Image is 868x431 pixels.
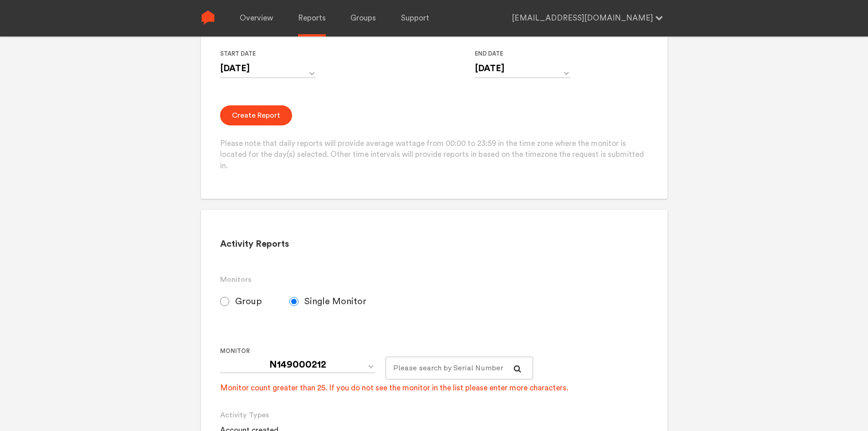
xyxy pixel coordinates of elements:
p: Please note that daily reports will provide average wattage from 00:00 to 23:59 in the time zone ... [220,138,648,172]
label: Start Date [220,48,308,59]
img: Sense Logo [201,10,215,25]
input: Single Monitor [289,297,298,306]
button: Create Report [220,105,292,125]
span: Group [235,296,262,307]
input: Group [220,297,229,306]
h3: Monitors [220,274,648,285]
div: Monitor count greater than 25. If you do not see the monitor in the list please enter more charac... [220,383,568,394]
label: Monitor [220,346,378,357]
span: Single Monitor [304,296,366,307]
input: Please search by Serial Number [385,357,534,379]
label: For large monitor counts [385,346,526,357]
h3: Activity Types [220,410,648,421]
h2: Activity Reports [220,239,648,250]
label: End Date [475,48,563,59]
